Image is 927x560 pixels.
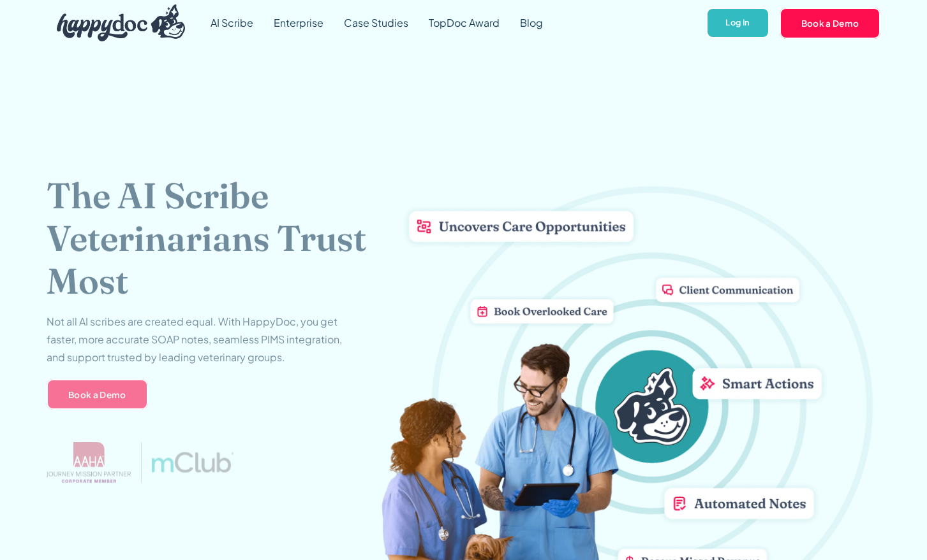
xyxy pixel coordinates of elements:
[47,379,148,410] a: Book a Demo
[47,1,186,45] a: home
[151,452,233,472] img: mclub logo
[47,312,353,366] p: Not all AI scribes are created equal. With HappyDoc, you get faster, more accurate SOAP notes, se...
[47,174,422,303] h1: The AI Scribe Veterinarians Trust Most
[706,8,769,39] a: Log In
[780,8,881,38] a: Book a Demo
[47,442,131,482] img: AAHA Advantage logo
[57,4,186,41] img: HappyDoc Logo: A happy dog with his ear up, listening.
